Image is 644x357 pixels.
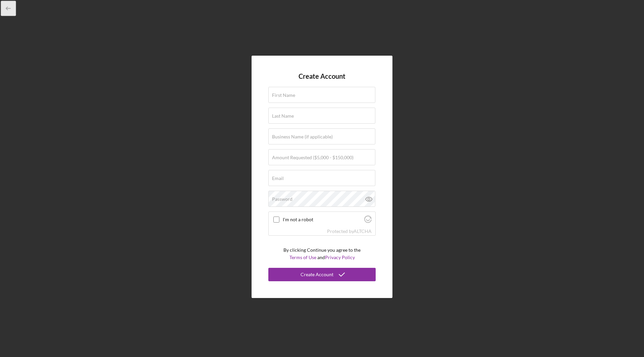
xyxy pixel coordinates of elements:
[299,72,345,80] h4: Create Account
[268,268,376,281] button: Create Account
[354,228,372,234] a: Visit Altcha.org
[327,229,372,234] div: Protected by
[325,254,355,260] a: Privacy Policy
[301,268,333,281] div: Create Account
[289,254,316,260] a: Terms of Use
[364,218,372,224] a: Visit Altcha.org
[283,217,362,222] label: I'm not a robot
[272,134,333,139] label: Business Name (if applicable)
[272,113,294,119] label: Last Name
[272,176,284,181] label: Email
[272,155,354,160] label: Amount Requested ($5,000 - $150,000)
[272,196,292,202] label: Password
[272,93,295,98] label: First Name
[283,246,361,261] p: By clicking Continue you agree to the and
